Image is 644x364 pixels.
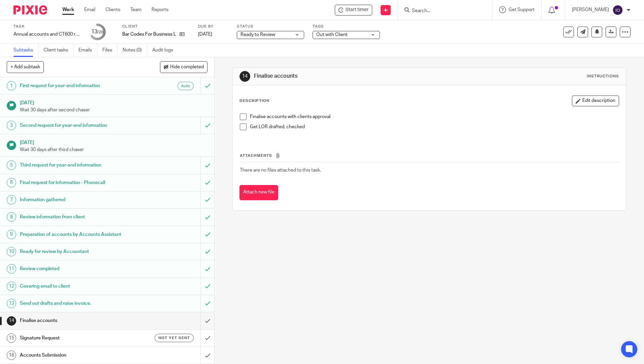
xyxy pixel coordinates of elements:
[170,65,204,70] span: Hide completed
[313,24,380,29] label: Tags
[240,32,275,37] span: Ready to Review
[239,98,269,104] p: Description
[612,5,623,15] img: svg%3E
[509,7,535,12] span: Get Support
[13,44,38,57] a: Subtasks
[102,44,118,57] a: Files
[20,81,136,91] h1: First request for year-end information
[122,24,190,29] label: Client
[130,6,141,13] a: Team
[158,335,190,341] span: Not yet sent
[572,6,609,13] p: [PERSON_NAME]
[91,28,103,36] div: 13
[7,351,16,360] div: 16
[20,178,136,188] h1: Final request for information - Phonecall
[105,6,120,13] a: Clients
[20,264,136,274] h1: Review completed
[20,107,208,113] p: Wait 30 days after second chaser
[7,333,16,343] div: 15
[250,123,618,130] p: Get LOR drafted, checked
[13,5,47,14] img: Pixie
[20,316,136,326] h1: Finalise accounts
[62,6,74,13] a: Work
[7,121,16,130] div: 3
[20,281,136,291] h1: Covering email to client
[250,113,618,120] p: Finalise accounts with clients approval
[587,74,619,79] div: Instructions
[20,120,136,131] h1: Second request for year-end information
[335,5,372,15] div: Bar Codes For Business Ltd - Annual accounts and CT600 return - NON BOOKKEEPING CLIENTS
[20,247,136,257] h1: Ready for review by Accountant
[198,24,228,29] label: Due by
[13,24,81,29] label: Task
[7,230,16,239] div: 9
[20,138,208,146] h1: [DATE]
[20,160,136,170] h1: Third request for year-end information
[20,212,136,222] h1: Review information from client
[20,195,136,205] h1: Information gathered
[7,316,16,326] div: 14
[178,82,194,90] div: Auto
[152,6,168,13] a: Reports
[7,299,16,308] div: 13
[7,282,16,291] div: 12
[316,32,348,37] span: Out with Client
[198,32,212,37] span: [DATE]
[43,44,73,57] a: Client tasks
[7,61,44,73] button: + Add subtask
[7,212,16,222] div: 8
[20,98,208,106] h1: [DATE]
[7,247,16,256] div: 10
[239,71,250,82] div: 14
[7,81,16,90] div: 1
[7,264,16,274] div: 11
[20,350,136,360] h1: Accounts Submission
[7,160,16,170] div: 5
[20,229,136,240] h1: Preparation of accounts by Accounts Assistant
[239,185,278,200] button: Attach new file
[78,44,97,57] a: Emails
[122,31,176,38] p: Bar Codes For Business Ltd
[237,24,304,29] label: Status
[7,178,16,187] div: 6
[240,154,272,157] span: Attachments
[123,44,147,57] a: Notes (0)
[254,73,444,80] h1: Finalise accounts
[160,61,207,73] button: Hide completed
[346,6,368,13] span: Start timer
[20,333,136,343] h1: Signature Request
[84,6,95,13] a: Email
[152,44,178,57] a: Audit logs
[20,146,208,153] p: Wait 30 days after third chaser
[411,8,472,14] input: Search
[240,168,321,173] span: There are no files attached to this task.
[97,30,103,34] small: /20
[7,195,16,205] div: 7
[13,31,81,38] div: Annual accounts and CT600 return - NON BOOKKEEPING CLIENTS
[20,298,136,308] h1: Send out drafts and raise invoice.
[572,96,619,106] button: Edit description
